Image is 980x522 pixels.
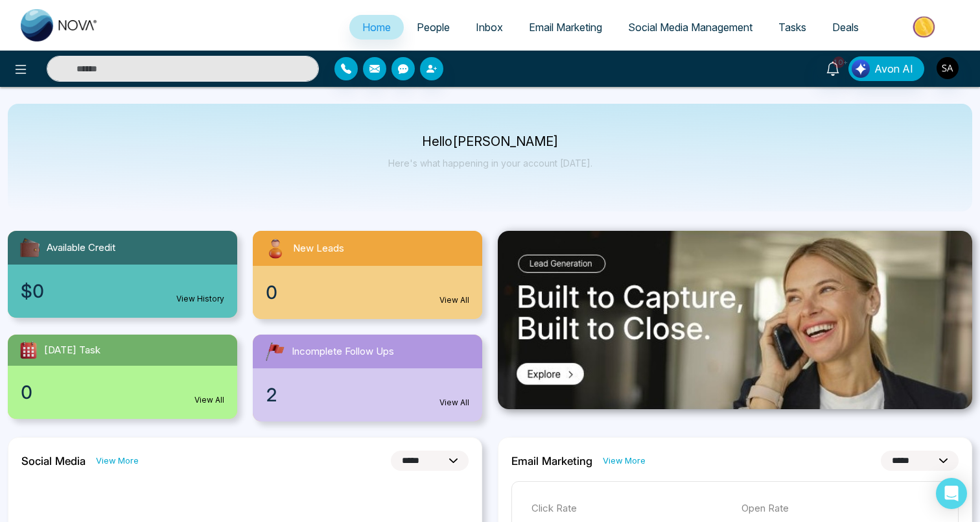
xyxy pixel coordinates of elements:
a: View History [176,293,224,305]
span: New Leads [293,241,344,256]
img: availableCredit.svg [18,236,41,259]
a: New Leads0View All [245,231,490,319]
a: Social Media Management [615,15,765,40]
a: View More [603,455,646,467]
p: Click Rate [531,501,729,516]
p: Here's what happening in your account [DATE]. [388,158,592,169]
span: People [417,21,450,34]
img: Market-place.gif [878,12,972,42]
a: View All [439,294,469,306]
img: User Avatar [937,57,959,79]
span: Deals [832,21,859,34]
a: Home [349,15,404,40]
a: View All [194,394,224,406]
a: People [404,15,463,40]
a: Email Marketing [516,15,615,40]
span: Tasks [778,21,806,34]
span: Incomplete Follow Ups [292,344,394,359]
a: View All [439,397,469,409]
img: newLeads.svg [263,236,288,261]
div: Open Intercom Messenger [936,478,967,509]
img: followUps.svg [263,340,286,363]
p: Open Rate [741,501,939,516]
span: 0 [21,379,32,406]
h2: Email Marketing [511,455,592,468]
span: Home [362,21,391,34]
img: todayTask.svg [18,340,39,361]
h2: Social Media [21,455,86,468]
img: Lead Flow [852,60,870,78]
span: Inbox [476,21,503,34]
span: 0 [266,279,277,306]
p: Hello [PERSON_NAME] [388,136,592,147]
a: 10+ [817,56,848,79]
a: Inbox [463,15,516,40]
button: Avon AI [848,56,924,81]
a: Tasks [765,15,819,40]
span: 2 [266,381,277,409]
a: Incomplete Follow Ups2View All [245,335,490,421]
img: . [498,231,972,409]
img: Nova CRM Logo [21,9,99,42]
span: Email Marketing [529,21,602,34]
span: [DATE] Task [44,343,100,358]
a: Deals [819,15,872,40]
span: Avon AI [874,61,913,77]
a: View More [96,455,139,467]
span: 10+ [833,56,845,68]
span: Social Media Management [628,21,752,34]
span: Available Credit [47,241,115,255]
span: $0 [21,278,44,305]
